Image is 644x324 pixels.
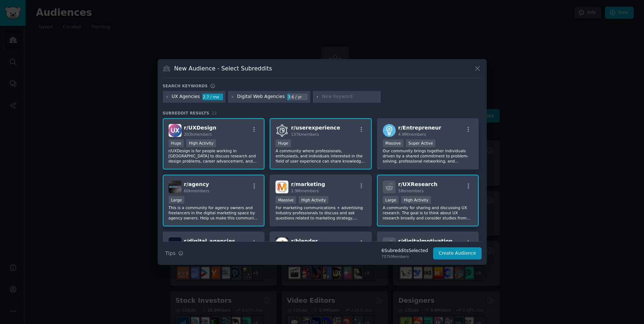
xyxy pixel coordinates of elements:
span: r/ blender [291,238,318,244]
p: r/UXDesign is for people working in [GEOGRAPHIC_DATA] to discuss research and design problems, ca... [169,148,259,164]
div: 6 Subreddit s Selected [381,248,428,254]
div: Huge [276,139,291,147]
span: r/ UXResearch [398,181,438,187]
span: 60k members [184,189,209,193]
img: UXDesign [169,124,181,137]
div: Super Active [406,139,436,147]
span: r/ UXDesign [184,125,216,131]
div: Large [383,196,399,204]
p: For marketing communications + advertising industry professionals to discuss and ask questions re... [276,205,366,221]
p: A community where professionals, enthusiasts, and individuals interested in the field of user exp... [276,148,366,164]
span: Tips [165,250,176,257]
h3: Search keywords [163,83,208,88]
div: High Activity [186,139,216,147]
img: Entrepreneur [383,124,396,137]
div: High Activity [401,196,431,204]
p: This is a community for agency owners and freelancers in the digital marketing space by agency ow... [169,205,259,221]
button: Create Audience [433,247,482,260]
span: 1.9M members [291,189,319,193]
p: A community for sharing and discussing UX research. The goal is to think about UX research broadl... [383,205,473,221]
div: Massive [276,196,296,204]
div: Huge [169,139,184,147]
span: r/ userexperience [291,125,340,131]
img: userexperience [276,124,288,137]
div: High Activity [299,196,328,204]
span: 22 [212,111,217,115]
span: 137k members [291,132,319,136]
div: 3.6 / yr [287,94,308,100]
p: Our community brings together individuals driven by a shared commitment to problem-solving, profe... [383,148,473,164]
button: Tips [163,247,186,260]
div: 707k Members [381,254,428,259]
div: Digital Web Agencies [237,94,285,100]
img: marketing [276,181,288,193]
span: r/ marketing [291,181,325,187]
div: 2.7 / mo [202,94,223,100]
span: 4.9M members [398,132,426,136]
span: Subreddit Results [163,110,209,116]
h3: New Audience - Select Subreddits [174,65,272,72]
span: 58k members [398,189,424,193]
img: agency [169,181,181,193]
img: blender [276,237,288,250]
img: digital_agencies [169,237,181,250]
span: r/ Entrepreneur [398,125,441,131]
div: Large [169,196,185,204]
span: 203k members [184,132,212,136]
div: Massive [383,139,403,147]
span: r/ agency [184,181,209,187]
input: New Keyword [322,94,378,100]
span: r/ digitalmotivation [398,238,453,244]
span: r/ digital_agencies [184,238,235,244]
div: UX Agencies [172,94,200,100]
